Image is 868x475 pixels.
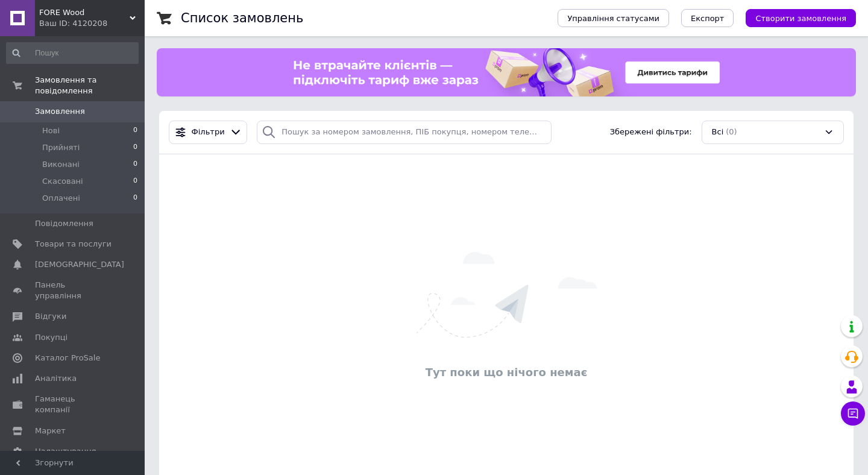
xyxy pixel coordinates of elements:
span: 0 [133,176,137,187]
span: 0 [133,159,137,170]
span: [DEMOGRAPHIC_DATA] [35,259,124,270]
span: Нові [42,125,60,136]
span: 0 [133,125,137,136]
button: Експорт [681,9,734,27]
span: Замовлення та повідомлення [35,75,145,96]
span: Відгуки [35,311,66,322]
span: Збережені фільтри: [610,127,692,138]
button: Чат з покупцем [841,401,865,426]
span: Скасовані [42,176,83,187]
span: Аналітика [35,373,77,384]
span: Створити замовлення [755,14,846,23]
div: Ваш ID: 4120208 [39,18,145,29]
span: Експорт [691,14,725,23]
span: Товари та послуги [35,239,112,250]
h1: Список замовлень [181,11,303,25]
span: Покупці [35,332,68,343]
span: 0 [133,142,137,153]
span: Панель управління [35,280,112,301]
span: Прийняті [42,142,80,153]
span: Фільтри [192,127,225,138]
input: Пошук за номером замовлення, ПІБ покупця, номером телефону, Email, номером накладної [257,121,552,144]
span: Оплачені [42,193,80,204]
span: 0 [133,193,137,204]
img: 6677453955_w2048_h2048_1536h160_ne_vtrachajte_kl__it_tarif_vzhe_zaraz_1.png [275,48,738,96]
a: Створити замовлення [734,13,856,22]
div: Тут поки що нічого немає [165,365,848,380]
span: Замовлення [35,106,85,117]
button: Управління статусами [558,9,669,27]
span: FORE Wood [39,7,130,18]
span: Гаманець компанії [35,394,112,415]
span: Каталог ProSale [35,353,100,363]
span: Управління статусами [567,14,659,23]
span: Маркет [35,426,66,436]
span: Виконані [42,159,80,170]
input: Пошук [6,42,139,64]
span: Налаштування [35,446,96,457]
span: Всі [712,127,724,138]
span: (0) [726,127,737,136]
button: Створити замовлення [746,9,856,27]
span: Повідомлення [35,218,93,229]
